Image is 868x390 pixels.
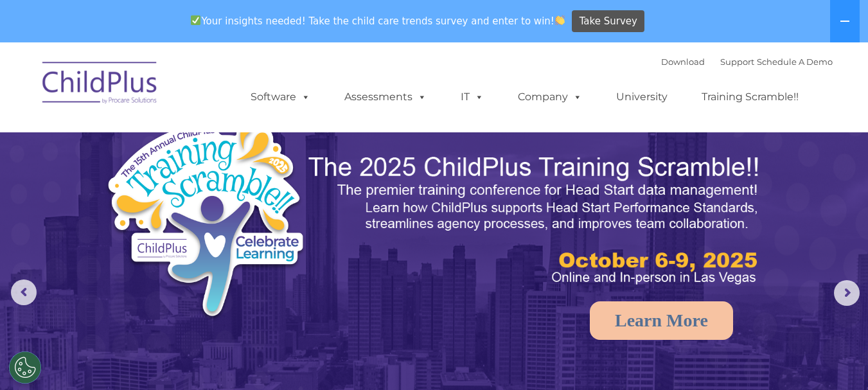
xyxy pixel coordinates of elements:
[36,53,164,117] img: ChildPlus by Procare Solutions
[186,8,571,33] span: Your insights needed! Take the child care trends survey and enter to win!
[9,351,41,384] button: Cookies Settings
[505,84,595,110] a: Company
[603,84,680,110] a: University
[572,10,644,33] a: Take Survey
[332,84,439,110] a: Assessments
[580,10,637,33] span: Take Survey
[590,301,733,340] a: Learn More
[757,57,833,67] a: Schedule A Demo
[661,57,705,67] a: Download
[689,84,811,110] a: Training Scramble!!
[661,57,833,67] font: |
[448,84,497,110] a: IT
[238,84,323,110] a: Software
[179,137,233,147] span: Phone number
[191,15,200,25] img: ✅
[555,15,565,25] img: 👏
[720,57,754,67] a: Support
[179,85,218,94] span: Last name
